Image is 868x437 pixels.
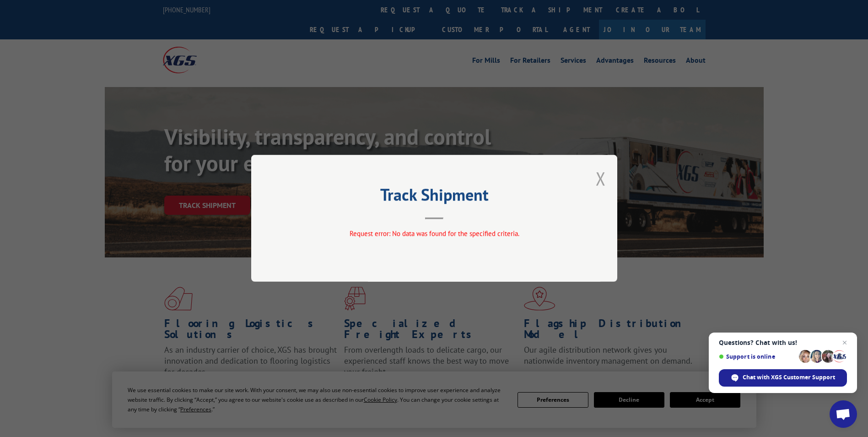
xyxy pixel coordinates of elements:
[297,188,571,206] h2: Track Shipment
[719,339,847,346] span: Questions? Chat with us!
[596,166,606,191] button: Close modal
[830,400,857,428] div: Open chat
[743,373,835,382] span: Chat with XGS Customer Support
[839,337,850,348] span: Close chat
[349,229,519,238] span: Request error: No data was found for the specified criteria.
[719,353,796,360] span: Support is online
[719,369,847,387] div: Chat with XGS Customer Support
